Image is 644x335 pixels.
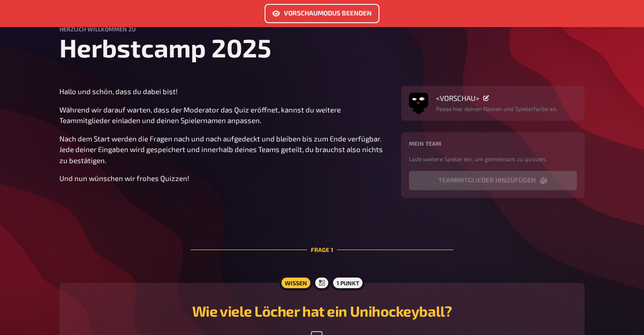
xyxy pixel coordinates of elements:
[59,104,390,126] p: Während wir darauf warten, dass der Moderator das Quiz eröffnet, kannst du weitere Teammitglieder...
[59,26,585,32] h4: Herzlich Willkommen zu
[436,94,479,102] span: <VORSCHAU>
[59,133,390,166] p: Nach dem Start werden die Fragen nach und nach aufgedeckt und bleiben bis zum Ende verfügbar. Jed...
[71,302,573,320] h2: Wie viele Löcher hat ein Unihockeyball?
[279,275,313,291] div: Wissen
[191,222,453,277] div: Frage 1
[409,94,428,113] button: Avatar
[409,91,428,110] img: Avatar
[265,4,379,23] a: Vorschaumodus beenden
[331,275,365,291] div: 1 Punkt
[59,86,390,97] p: Hallo und schön, dass du dabei bist!
[436,104,558,113] p: Passe hier deinen Namen und Spielerfarbe an.
[409,140,577,147] h4: Mein Team
[409,154,577,163] p: Lade weitere Spieler ein, um gemeinsam zu quizzen.
[409,171,577,190] button: Teammitglieder hinzufügen
[59,173,390,184] p: Und nun wünschen wir frohes Quizzen!
[59,32,585,63] h1: Herbstcamp 2025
